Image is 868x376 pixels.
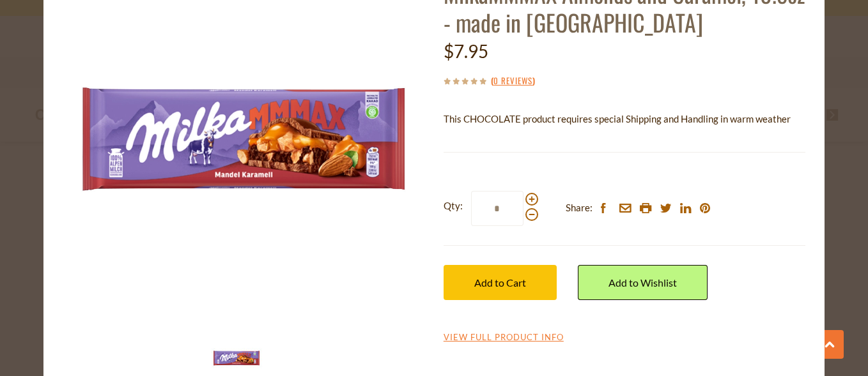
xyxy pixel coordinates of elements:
button: Add to Cart [444,265,557,300]
span: Add to Cart [474,276,526,289]
span: ( ) [491,74,535,87]
a: View Full Product Info [444,332,564,343]
span: Share: [566,200,593,216]
li: We will ship this product in heat-protective packaging and ice during warm weather months or to w... [456,137,806,153]
a: Add to Wishlist [578,265,708,300]
input: Qty: [471,191,523,226]
strong: Qty: [444,198,463,214]
span: $7.95 [444,40,488,62]
a: 0 Reviews [493,74,532,88]
p: This CHOCOLATE product requires special Shipping and Handling in warm weather [444,111,805,127]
